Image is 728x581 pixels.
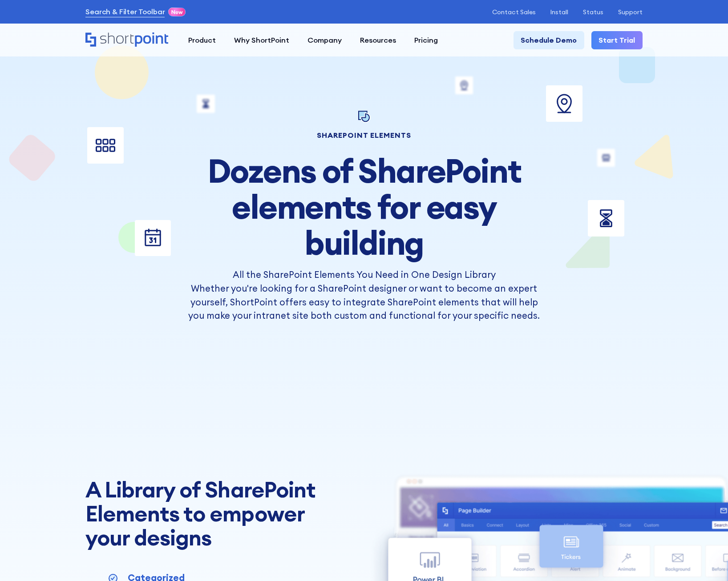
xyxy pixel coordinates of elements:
h2: A Library of SharePoint Elements to empower your designs [85,477,327,549]
h3: All the SharePoint Elements You Need in One Design Library [184,268,544,282]
a: Product [179,31,225,49]
div: Resources [360,35,396,46]
div: Why ShortPoint [234,35,289,46]
div: Product [188,35,216,46]
h1: SHAREPOINT ELEMENTS [184,132,544,139]
a: Home [85,32,170,48]
div: Company [307,35,342,46]
a: Company [299,31,351,49]
a: Install [550,8,568,16]
a: Schedule Demo [514,31,584,49]
div: Pricing [414,35,438,46]
a: Contact Sales [492,8,536,16]
h2: Dozens of SharePoint elements for easy building [184,153,544,261]
a: Status [583,8,603,16]
a: Start Trial [591,31,643,49]
p: Whether you're looking for a SharePoint designer or want to become an expert yourself, ShortPoint... [184,282,544,323]
a: Why ShortPoint [225,31,299,49]
a: Search & Filter Toolbar [85,6,165,17]
a: Support [618,8,643,16]
a: Pricing [405,31,447,49]
a: Resources [351,31,405,49]
iframe: Chat Widget [684,538,728,581]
